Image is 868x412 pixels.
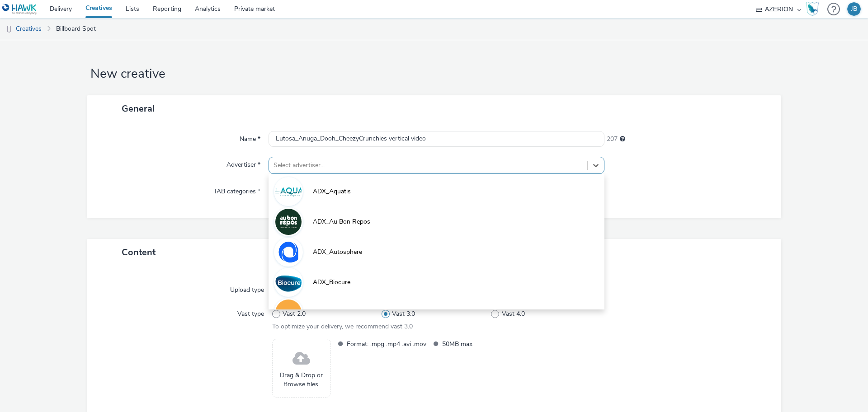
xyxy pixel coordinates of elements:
span: Vast 3.0 [392,309,415,318]
a: Billboard Spot [52,18,100,40]
img: ADX_Au Bon Repos [275,209,302,235]
label: IAB categories * [211,183,264,196]
img: dooh [5,25,14,34]
span: Format: .mpg .mp4 .avi .mov [347,339,426,349]
span: Vast 4.0 [502,309,525,318]
span: To optimize your delivery, we recommend vast 3.0 [272,322,413,331]
img: ADX_Camber [275,300,302,326]
span: ADX_Camber [313,308,351,317]
span: ADX_Au Bon Repos [313,217,370,226]
label: Upload type [226,282,268,295]
label: Advertiser * [223,157,264,169]
img: ADX_Biocure [275,269,302,295]
h1: New creative [87,66,781,83]
img: ADX_Aquatis [275,178,302,205]
span: Drag & Drop or Browse files. [277,371,326,389]
img: ADX_Autosphere [275,239,302,265]
img: undefined Logo [2,4,37,15]
div: Maximum 255 characters [620,135,625,144]
a: Hawk Academy [806,2,823,16]
span: ADX_Autosphere [313,248,362,257]
span: 207 [607,135,618,144]
span: 50MB max [442,339,522,349]
label: Vast type [234,306,268,318]
span: Content [122,246,156,258]
span: General [122,103,155,115]
span: Vast 2.0 [283,309,306,318]
label: Name * [236,131,264,144]
span: ADX_Aquatis [313,187,351,196]
div: JB [851,2,857,16]
img: Hawk Academy [806,2,819,16]
input: Name [269,131,604,147]
span: ADX_Biocure [313,278,350,287]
